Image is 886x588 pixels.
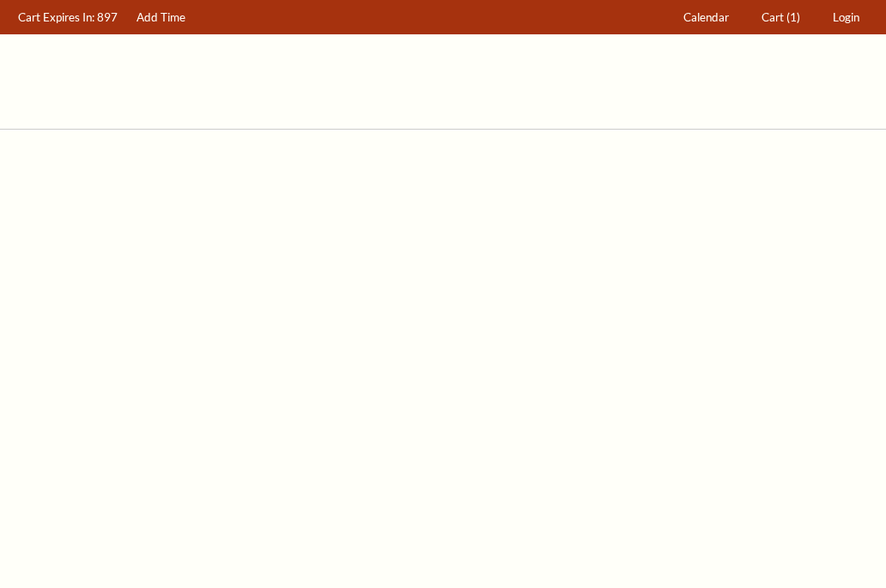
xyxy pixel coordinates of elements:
span: 897 [97,10,118,24]
a: Login [825,1,868,34]
span: Cart Expires In: [18,10,94,24]
span: Cart [762,10,784,24]
span: Calendar [683,10,729,24]
a: Add Time [129,1,194,34]
a: Cart (1) [754,1,809,34]
a: Calendar [676,1,737,34]
span: Login [833,10,859,24]
span: (1) [786,10,800,24]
